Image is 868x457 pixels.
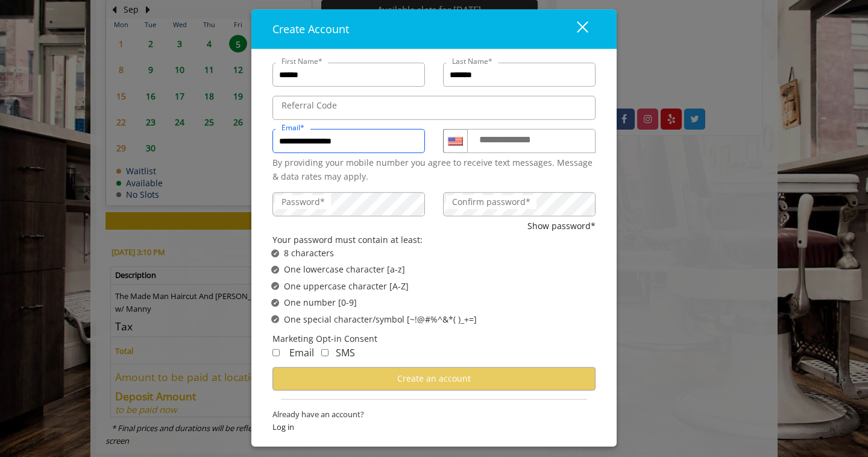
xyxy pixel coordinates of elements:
[446,195,536,209] label: Confirm password*
[272,367,596,391] button: Create an account
[275,55,329,67] label: First Name*
[563,20,587,39] div: close dialog
[284,312,477,326] span: One special character/symbol [~!@#%^&*( )_+=]
[273,298,278,307] span: ✔
[275,99,343,112] label: Referral Code
[272,22,349,36] span: Create Account
[272,349,280,356] input: Receive Marketing Email
[284,263,405,276] span: One lowercase character [a-z]
[284,280,409,293] span: One uppercase character [A-Z]
[272,156,596,183] div: By providing your mobile number you agree to receive text messages. Message & data rates may apply.
[272,332,596,345] div: Marketing Opt-in Consent
[284,296,357,309] span: One number [0-9]
[275,122,310,133] label: Email*
[443,63,596,87] input: Lastname
[446,55,498,67] label: Last Name*
[272,96,596,120] input: ReferralCode
[272,233,596,246] div: Your password must contain at least:
[272,63,425,87] input: FirstName
[273,282,278,291] span: ✔
[273,315,278,324] span: ✔
[273,265,278,274] span: ✔
[321,349,329,356] input: Receive Marketing SMS
[272,129,425,153] input: Email
[272,408,596,421] span: Already have an account?
[336,346,355,359] span: SMS
[284,247,334,260] span: 8 characters
[527,219,596,233] button: Show password*
[443,192,596,216] input: ConfirmPassword
[397,373,471,384] span: Create an account
[272,421,596,433] span: Log in
[555,17,596,42] button: close dialog
[272,192,425,216] input: Password
[289,346,314,359] span: Email
[273,248,278,258] span: ✔
[443,129,467,153] div: Country
[275,195,331,209] label: Password*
